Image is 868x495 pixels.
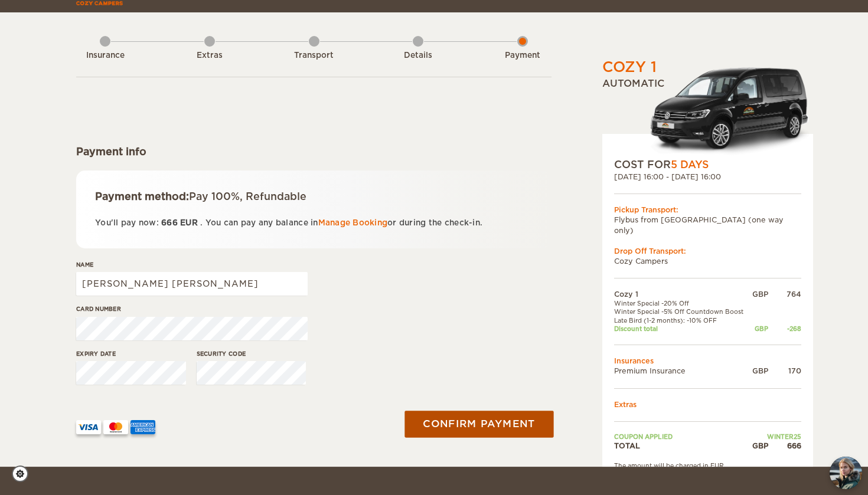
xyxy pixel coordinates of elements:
label: Security code [197,349,306,358]
div: Payment [490,50,555,61]
td: Insurances [614,356,801,366]
td: Discount total [614,324,750,333]
div: GBP [750,324,768,333]
td: Premium Insurance [614,366,750,376]
span: 5 Days [671,159,709,171]
img: VISA [76,420,101,434]
button: Confirm payment [404,411,553,437]
div: Payment method: [95,189,533,204]
td: Winter Special -5% Off Countdown Boost [614,307,750,316]
div: 666 [768,441,801,451]
div: GBP [750,366,768,376]
label: Name [76,260,308,269]
td: Flybus from [GEOGRAPHIC_DATA] (one way only) [614,215,801,235]
div: Extras [177,50,242,61]
img: Freyja at Cozy Campers [830,457,862,489]
div: [DATE] 16:00 - [DATE] 16:00 [614,172,801,182]
div: Payment info [76,145,552,159]
button: chat-button [830,457,862,489]
div: 170 [768,366,801,376]
span: Pay 100%, Refundable [189,191,306,202]
p: You'll pay now: . You can pay any balance in or during the check-in. [95,216,533,230]
div: COST FOR [614,158,801,172]
div: Transport [282,50,347,61]
div: Pickup Transport: [614,205,801,215]
div: GBP [750,441,768,451]
label: Card number [76,304,308,313]
img: mastercard [103,420,128,434]
img: AMEX [130,420,155,434]
div: Insurance [73,50,138,61]
div: 764 [768,289,801,299]
a: Manage Booking [318,218,388,227]
span: 666 [161,218,178,227]
td: Extras [614,399,801,409]
td: Cozy 1 [614,289,750,299]
td: Cozy Campers [614,256,801,266]
img: Volkswagen-Caddy-MaxiCrew_.png [650,67,813,158]
span: EUR [180,218,198,227]
td: Late Bird (1-2 months): -10% OFF [614,316,750,324]
div: Drop Off Transport: [614,246,801,256]
td: Coupon applied [614,432,750,441]
a: Cookie settings [12,466,36,482]
td: WINTER25 [750,432,801,441]
td: Winter Special -20% Off [614,299,750,307]
div: Cozy 1 [602,57,657,77]
div: The amount will be charged in EUR [614,461,801,470]
label: Expiry date [76,349,186,358]
td: TOTAL [614,441,750,451]
div: -268 [768,324,801,333]
div: Automatic [602,77,813,158]
div: GBP [750,289,768,299]
div: Details [386,50,451,61]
